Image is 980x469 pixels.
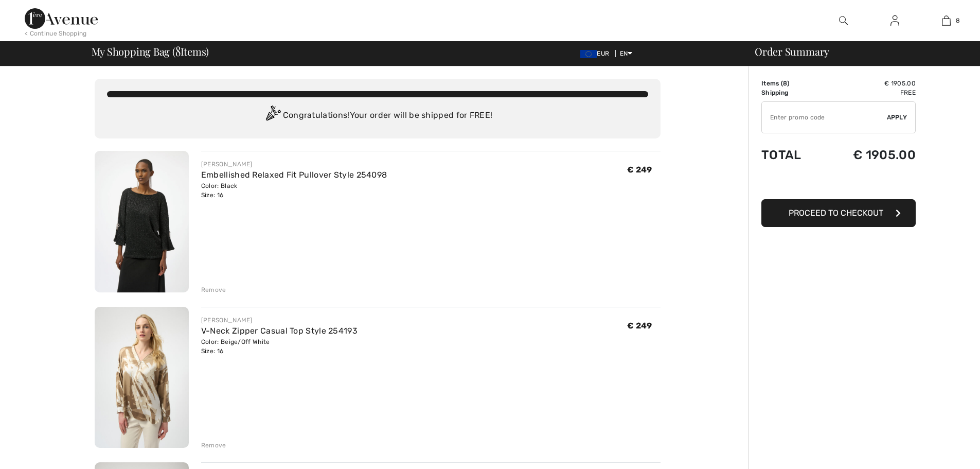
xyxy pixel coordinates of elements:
td: Free [822,88,916,97]
span: € 249 [627,165,652,175]
img: 1ère Avenue [25,8,98,29]
input: Promo code [762,102,887,133]
td: Shipping [761,88,822,97]
span: My Shopping Bag ( Items) [92,46,209,57]
div: Congratulations! Your order will be shipped for FREE! [107,106,648,126]
div: Color: Black Size: 16 [201,181,387,200]
div: < Continue Shopping [25,29,87,38]
span: EN [620,50,633,57]
td: Total [761,137,822,172]
span: EUR [580,50,613,57]
span: Proceed to Checkout [789,208,883,218]
a: 8 [921,14,971,27]
img: Euro [580,50,597,58]
img: V-Neck Zipper Casual Top Style 254193 [95,307,189,448]
div: Remove [201,285,226,294]
div: [PERSON_NAME] [201,316,358,325]
button: Proceed to Checkout [761,199,916,227]
iframe: PayPal [761,172,916,196]
div: Color: Beige/Off White Size: 16 [201,337,358,356]
span: 8 [956,16,960,25]
td: € 1905.00 [822,137,916,172]
span: 8 [175,44,181,57]
span: 8 [783,80,787,87]
div: Remove [201,441,226,450]
div: [PERSON_NAME] [201,160,387,169]
td: Items ( ) [761,79,822,88]
img: Congratulation2.svg [262,106,283,126]
span: € 249 [627,321,652,331]
a: V-Neck Zipper Casual Top Style 254193 [201,326,358,336]
div: Order Summary [742,46,974,57]
img: Embellished Relaxed Fit Pullover Style 254098 [95,151,189,292]
img: My Info [890,14,899,27]
a: Embellished Relaxed Fit Pullover Style 254098 [201,170,387,180]
a: Sign In [882,14,907,27]
img: search the website [839,14,848,27]
span: Apply [887,113,907,122]
img: My Bag [942,14,951,27]
td: € 1905.00 [822,79,916,88]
